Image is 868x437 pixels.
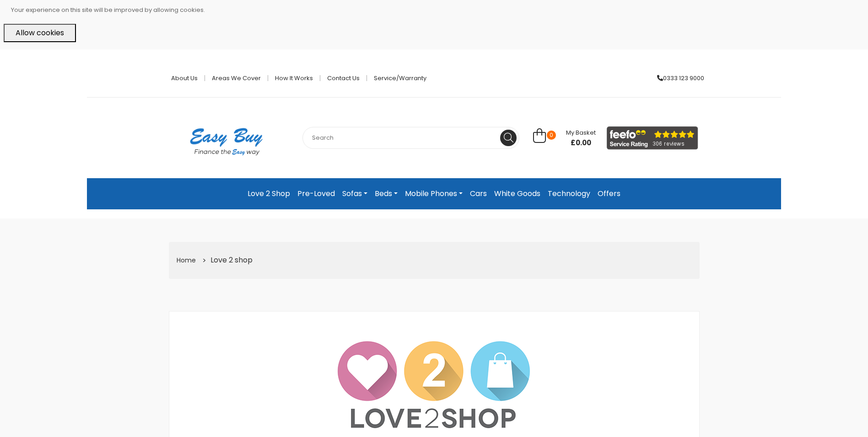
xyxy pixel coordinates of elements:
a: Areas we cover [205,75,268,81]
input: Search [302,127,519,149]
span: My Basket [566,128,596,137]
a: 0 My Basket £0.00 [533,133,596,144]
a: How it works [268,75,320,81]
a: About Us [164,75,205,81]
a: Cars [466,186,491,202]
a: Love 2 Shop [244,186,294,202]
button: Allow cookies [4,24,76,42]
a: White Goods [491,186,544,202]
a: Sofas [339,186,371,202]
a: Service/Warranty [367,75,426,81]
li: Love 2 shop [199,253,253,268]
span: 0 [547,131,556,140]
img: feefo_logo [607,126,698,150]
span: £0.00 [566,138,596,147]
a: 0333 123 9000 [650,75,704,81]
img: Easy Buy [181,116,272,167]
a: Offers [594,186,624,202]
p: Your experience on this site will be improved by allowing cookies. [11,4,864,16]
a: Mobile Phones [401,186,466,202]
a: Technology [544,186,594,202]
a: Home [177,256,196,265]
a: Contact Us [320,75,367,81]
a: Beds [371,186,401,202]
a: Pre-Loved [294,186,339,202]
img: Love2shop Logo [336,339,533,432]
